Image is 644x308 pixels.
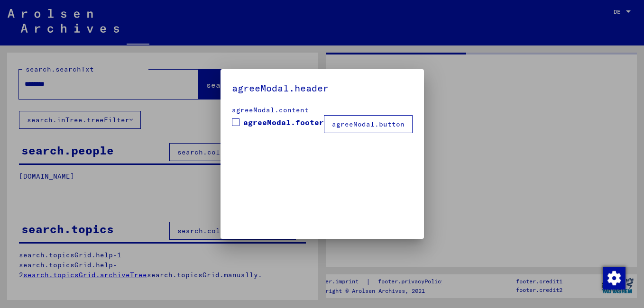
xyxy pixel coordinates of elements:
[243,117,324,128] span: agreeModal.footer
[603,267,626,290] img: Zustimmung ändern
[232,105,413,115] div: agreeModal.content
[232,81,413,96] h5: agreeModal.header
[324,115,413,133] button: agreeModal.button
[602,266,625,289] div: Zustimmung ändern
